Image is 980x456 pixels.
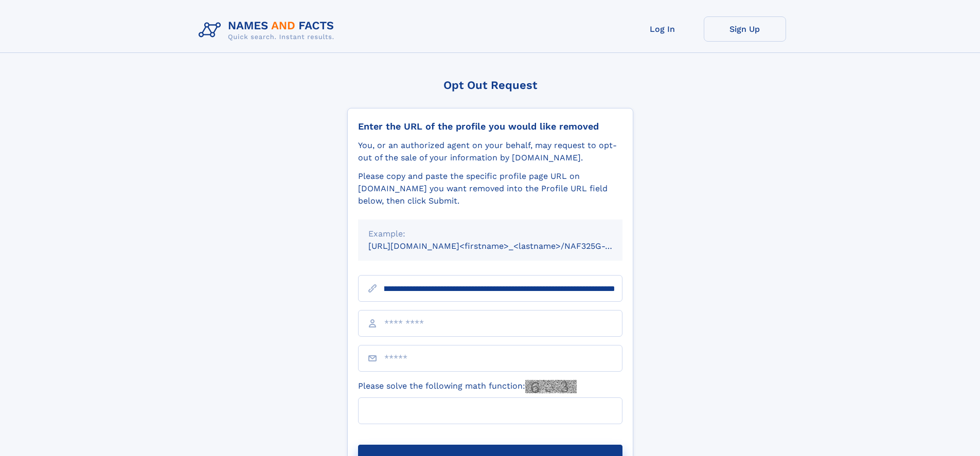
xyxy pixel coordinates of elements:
[368,241,642,251] small: [URL][DOMAIN_NAME]<firstname>_<lastname>/NAF325G-xxxxxxxx
[358,380,577,393] label: Please solve the following math function:
[194,16,343,44] img: Logo Names and Facts
[621,16,704,42] a: Log In
[704,16,786,42] a: Sign Up
[368,228,612,240] div: Example:
[358,170,622,207] div: Please copy and paste the specific profile page URL on [DOMAIN_NAME] you want removed into the Pr...
[358,121,622,132] div: Enter the URL of the profile you would like removed
[358,139,622,164] div: You, or an authorized agent on your behalf, may request to opt-out of the sale of your informatio...
[347,79,633,92] div: Opt Out Request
